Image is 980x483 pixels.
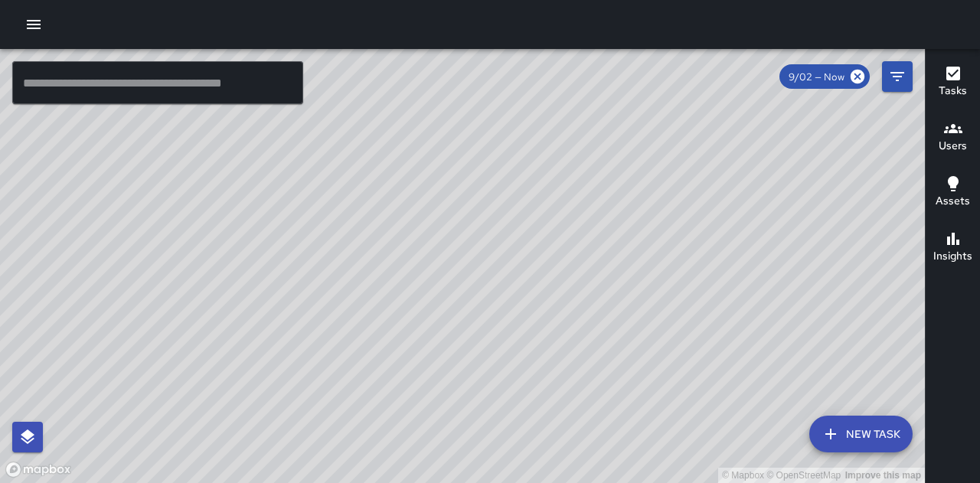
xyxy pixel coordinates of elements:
[926,110,980,165] button: Users
[939,138,967,155] h6: Users
[809,416,913,452] button: New Task
[933,248,972,265] h6: Insights
[926,55,980,110] button: Tasks
[779,64,870,89] div: 9/02 — Now
[926,220,980,276] button: Insights
[779,70,854,83] span: 9/02 — Now
[882,61,913,92] button: Filters
[939,83,967,100] h6: Tasks
[936,193,970,210] h6: Assets
[926,165,980,220] button: Assets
